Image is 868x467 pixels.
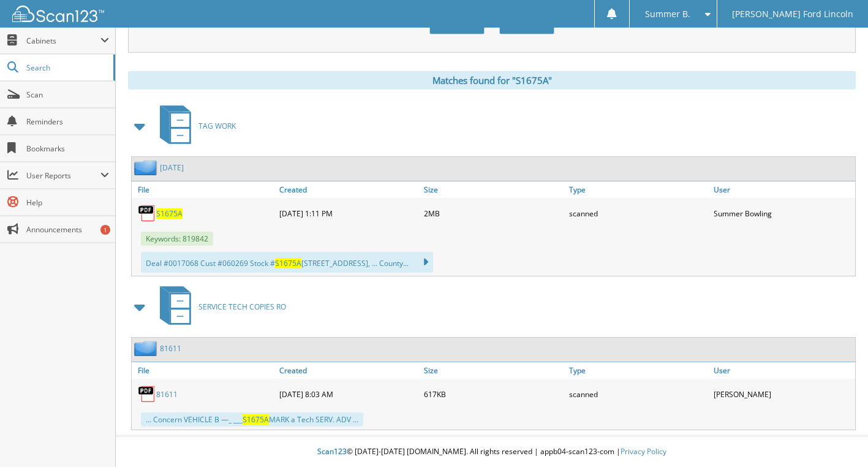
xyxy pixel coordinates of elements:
[100,225,110,235] div: 1
[566,362,711,379] a: Type
[141,412,363,427] div: ... Concern VEHICLE B —_ ___ MARK a Tech SERV. ADV ...
[26,224,109,235] span: Announcements
[156,389,178,400] a: 81611
[198,302,286,312] span: SERVICE TECH COPIES RO
[134,160,160,175] img: folder2.png
[160,343,181,354] a: 81611
[26,63,107,73] span: Search
[243,414,269,425] span: S1675A
[26,89,109,100] span: Scan
[26,170,100,181] span: User Reports
[153,283,286,331] a: SERVICE TECH COPIES RO
[711,201,855,226] div: Summer Bowling
[621,446,666,457] a: Privacy Policy
[566,382,711,406] div: scanned
[132,181,276,198] a: File
[566,201,711,226] div: scanned
[276,201,421,226] div: [DATE] 1:11 PM
[141,252,433,273] div: Deal #0017068 Cust #060269 Stock # [STREET_ADDRESS], ... County...
[566,181,711,198] a: Type
[26,143,109,154] span: Bookmarks
[132,362,276,379] a: File
[732,10,853,18] span: [PERSON_NAME] Ford Lincoln
[198,121,236,131] span: TAG WORK
[421,362,565,379] a: Size
[138,204,156,222] img: PDF.png
[116,437,868,467] div: © [DATE]-[DATE] [DOMAIN_NAME]. All rights reserved | appb04-scan123-com |
[711,362,855,379] a: User
[711,382,855,406] div: [PERSON_NAME]
[26,36,100,46] span: Cabinets
[128,71,856,89] div: Matches found for "S1675A"
[26,116,109,127] span: Reminders
[276,362,421,379] a: Created
[138,385,156,403] img: PDF.png
[645,10,690,18] span: Summer B.
[421,181,565,198] a: Size
[141,232,213,246] span: Keywords: 819842
[276,382,421,406] div: [DATE] 8:03 AM
[12,6,104,22] img: scan123-logo-white.svg
[421,382,565,406] div: 617KB
[134,341,160,356] img: folder2.png
[711,181,855,198] a: User
[421,201,565,226] div: 2MB
[276,181,421,198] a: Created
[26,197,109,208] span: Help
[156,208,183,219] a: S1675A
[317,446,347,457] span: Scan123
[275,258,301,268] span: S1675A
[153,102,236,150] a: TAG WORK
[160,162,184,173] a: [DATE]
